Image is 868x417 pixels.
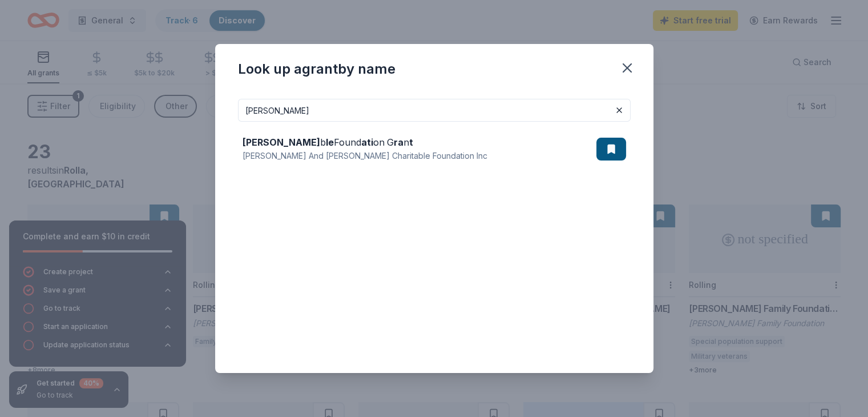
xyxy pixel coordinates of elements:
[409,137,413,148] strong: t
[243,137,320,148] strong: [PERSON_NAME]
[243,135,487,149] div: b Found on G n
[326,137,334,148] strong: le
[394,137,403,148] strong: ra
[238,60,395,78] div: Look up a grant by name
[243,149,487,163] div: [PERSON_NAME] And [PERSON_NAME] Charitable Foundation Inc
[238,99,631,122] input: Search
[361,137,373,148] strong: ati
